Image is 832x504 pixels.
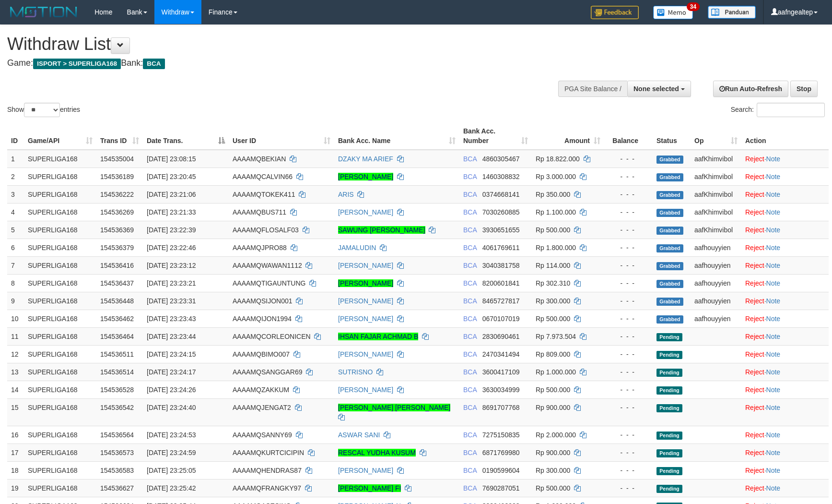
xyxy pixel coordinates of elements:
[633,85,679,93] span: None selected
[536,279,570,287] span: Rp 302.310
[653,122,691,150] th: Status
[536,315,570,323] span: Rp 500.000
[608,448,649,457] div: - - -
[745,467,764,474] a: Reject
[147,279,196,287] span: [DATE] 23:23:21
[608,243,649,252] div: - - -
[790,81,818,97] a: Stop
[656,404,682,412] span: Pending
[745,368,764,376] a: Reject
[100,208,134,216] span: 154536269
[233,431,292,439] span: AAAAMQSANNY69
[745,173,764,180] a: Reject
[463,297,477,305] span: BCA
[656,209,683,217] span: Grabbed
[463,368,477,376] span: BCA
[334,122,459,150] th: Bank Acc. Name: activate to sort column ascending
[687,2,700,11] span: 34
[482,191,520,198] span: Copy 0374668141 to clipboard
[100,368,134,376] span: 154536514
[608,367,649,377] div: - - -
[338,386,393,394] a: [PERSON_NAME]
[24,256,96,274] td: SUPERLIGA168
[338,467,393,474] a: [PERSON_NAME]
[656,156,683,164] span: Grabbed
[691,221,741,239] td: aafKhimvibol
[656,315,683,324] span: Grabbed
[766,155,781,163] a: Note
[766,431,781,439] a: Note
[338,244,376,252] a: JAMALUDIN
[100,404,134,411] span: 154536542
[766,368,781,376] a: Note
[7,274,24,292] td: 8
[7,150,24,168] td: 1
[741,185,829,203] td: ·
[233,262,302,269] span: AAAAMQWAWAN1112
[482,333,520,340] span: Copy 2830690461 to clipboard
[24,150,96,168] td: SUPERLIGA168
[608,314,649,324] div: - - -
[24,363,96,381] td: SUPERLIGA168
[233,386,289,394] span: AAAAMQZAKKUM
[233,226,299,234] span: AAAAMQFLOSALF03
[7,122,24,150] th: ID
[766,262,781,269] a: Note
[741,310,829,327] td: ·
[691,122,741,150] th: Op: activate to sort column ascending
[7,185,24,203] td: 3
[459,122,532,150] th: Bank Acc. Number: activate to sort column ascending
[24,479,96,497] td: SUPERLIGA168
[745,226,764,234] a: Reject
[233,173,293,180] span: AAAAMQCALVIN66
[536,297,570,305] span: Rp 300.000
[147,208,196,216] span: [DATE] 23:21:33
[691,310,741,327] td: aafhouyyien
[536,244,576,252] span: Rp 1.800.000
[536,208,576,216] span: Rp 1.100.000
[741,168,829,185] td: ·
[7,203,24,221] td: 4
[482,226,520,234] span: Copy 3930651655 to clipboard
[482,262,520,269] span: Copy 3040381758 to clipboard
[536,350,570,358] span: Rp 809.000
[7,103,80,117] label: Show entries
[536,262,570,269] span: Rp 114.000
[536,368,576,376] span: Rp 1.000.000
[7,479,24,497] td: 19
[741,381,829,398] td: ·
[608,154,649,164] div: - - -
[608,385,649,395] div: - - -
[741,327,829,345] td: ·
[656,333,682,341] span: Pending
[536,404,570,411] span: Rp 900.000
[731,103,825,117] label: Search:
[741,239,829,256] td: ·
[745,244,764,252] a: Reject
[7,35,545,54] h1: Withdraw List
[656,244,683,252] span: Grabbed
[233,244,287,252] span: AAAAMQJPRO88
[708,6,756,19] img: panduan.png
[608,296,649,306] div: - - -
[24,461,96,479] td: SUPERLIGA168
[24,185,96,203] td: SUPERLIGA168
[766,484,781,492] a: Note
[691,256,741,274] td: aafhouyyien
[143,59,164,69] span: BCA
[608,225,649,235] div: - - -
[100,226,134,234] span: 154536369
[147,244,196,252] span: [DATE] 23:22:46
[608,430,649,440] div: - - -
[591,6,639,19] img: Feedback.jpg
[741,479,829,497] td: ·
[656,191,683,199] span: Grabbed
[7,256,24,274] td: 7
[656,298,683,306] span: Grabbed
[766,315,781,323] a: Note
[741,345,829,363] td: ·
[147,155,196,163] span: [DATE] 23:08:15
[536,173,576,180] span: Rp 3.000.000
[745,191,764,198] a: Reject
[233,333,311,340] span: AAAAMQCORLEONICEN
